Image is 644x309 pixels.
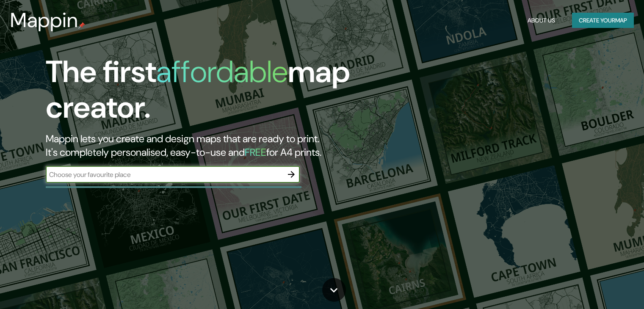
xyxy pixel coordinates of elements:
button: About Us [524,13,558,28]
h1: The first map creator. [46,54,368,132]
button: Create yourmap [572,13,634,28]
h3: Mappin [10,8,78,32]
h2: Mappin lets you create and design maps that are ready to print. It's completely personalised, eas... [46,132,368,159]
h1: affordable [156,52,288,91]
h5: FREE [245,146,266,159]
input: Choose your favourite place [46,170,283,179]
img: mappin-pin [78,22,85,29]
